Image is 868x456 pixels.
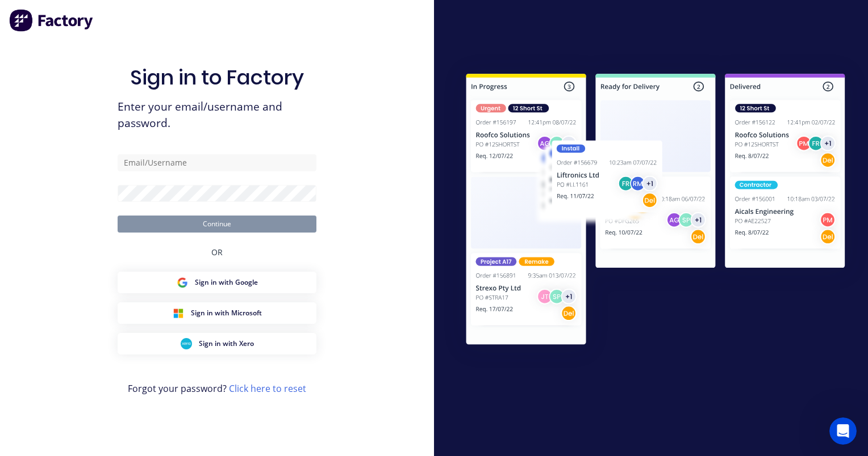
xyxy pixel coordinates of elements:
[177,277,188,288] img: Google Sign in
[118,99,316,132] span: Enter your email/username and password.
[118,216,316,233] button: Continue
[118,272,316,293] button: Google Sign inSign in with Google
[195,277,258,288] span: Sign in with Google
[128,382,306,395] span: Forgot your password?
[443,53,868,369] img: Sign in
[9,9,94,32] img: Factory
[829,417,857,445] iframe: Intercom live chat
[181,338,192,349] img: Xero Sign in
[173,307,184,319] img: Microsoft Sign in
[130,65,304,90] h1: Sign in to Factory
[118,154,316,171] input: Email/Username
[229,382,306,395] a: Click here to reset
[211,233,223,272] div: OR
[118,302,316,324] button: Microsoft Sign inSign in with Microsoft
[118,333,316,354] button: Xero Sign inSign in with Xero
[199,339,254,349] span: Sign in with Xero
[191,308,262,318] span: Sign in with Microsoft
